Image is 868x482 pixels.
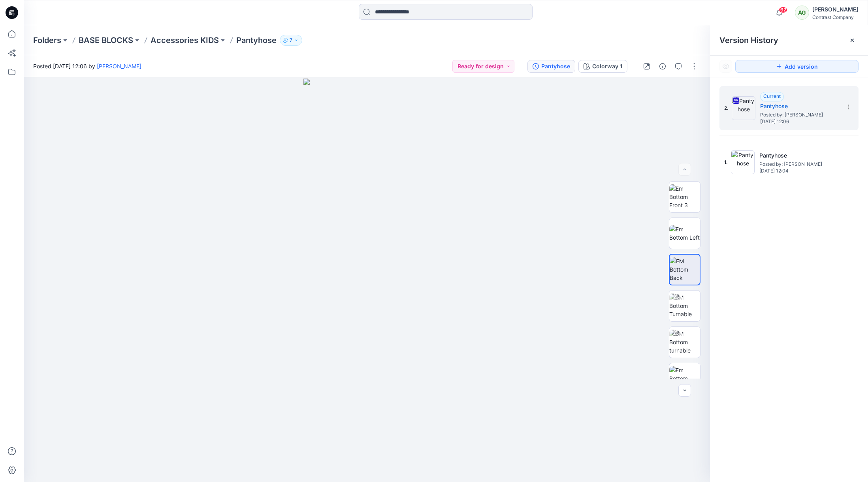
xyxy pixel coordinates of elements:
img: EM Bottom Back [670,257,700,282]
span: 1. [724,159,728,166]
a: BASE BLOCKS [79,35,133,46]
p: 7 [290,36,292,45]
a: Folders [33,35,61,46]
button: Show Hidden Versions [719,60,732,73]
img: EM Bottom Turnable [669,293,700,318]
p: Pantyhose [236,35,277,46]
img: Em Bottom Front 3 [669,184,700,209]
img: Pantyhose [732,96,755,120]
button: Add version [735,60,859,73]
span: 2. [724,105,729,112]
span: Posted by: Anni Graversen [759,160,838,168]
span: 62 [779,7,787,13]
h5: Pantyhose [760,101,839,111]
span: Version History [719,36,778,45]
button: Details [656,60,669,73]
img: Pantyhose [731,150,755,174]
span: Posted by: Anni Graversen [760,111,839,119]
div: Colorway 1 [592,62,622,71]
button: Close [849,37,855,43]
button: Pantyhose [527,60,575,73]
img: Em Bottom Detail [669,366,700,391]
div: AG [795,6,809,20]
a: [PERSON_NAME] [97,63,141,69]
button: 7 [280,35,302,46]
span: Current [763,93,781,99]
h5: Pantyhose [759,151,838,160]
img: Em Bottom Left [669,225,700,242]
img: EM Bottom turnable [669,330,700,354]
div: Contrast Company [812,14,858,20]
span: Posted [DATE] 12:06 by [33,62,141,70]
span: [DATE] 12:04 [759,168,838,174]
a: Accessories KIDS [151,35,219,46]
div: [PERSON_NAME] [812,5,858,14]
button: Colorway 1 [578,60,627,73]
span: [DATE] 12:06 [760,119,839,124]
div: Pantyhose [541,62,570,71]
